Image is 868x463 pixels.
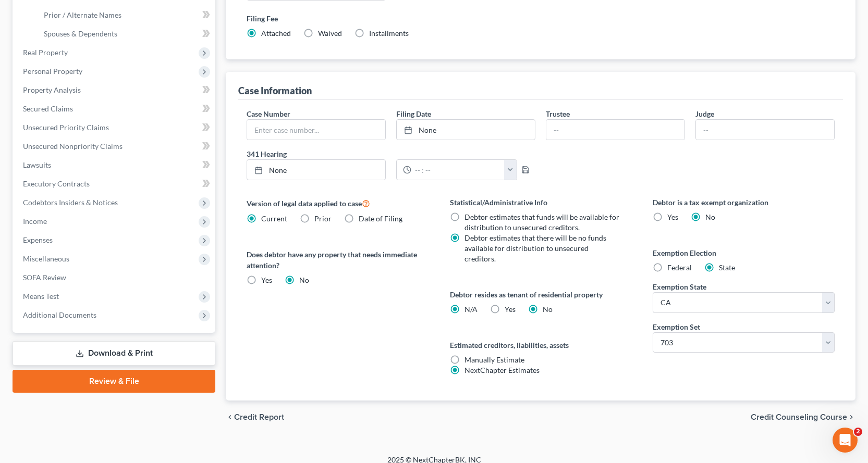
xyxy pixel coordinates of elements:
[546,120,684,140] input: --
[411,160,505,180] input: -- : --
[854,428,862,436] span: 2
[23,179,90,188] span: Executory Contracts
[15,268,215,287] a: SOFA Review
[23,292,59,301] span: Means Test
[226,413,284,421] button: chevron_left Credit Report
[247,13,835,24] label: Filing Fee
[464,366,540,374] span: NextChapter Estimates
[369,29,409,37] span: Installments
[13,370,215,393] a: Review & File
[23,123,109,132] span: Unsecured Priority Claims
[23,254,69,263] span: Miscellaneous
[397,120,535,140] a: None
[247,160,385,180] a: None
[15,137,215,156] a: Unsecured Nonpriority Claims
[23,310,96,319] span: Additional Documents
[35,24,215,43] a: Spouses & Dependents
[44,29,117,38] span: Spouses & Dependents
[247,197,429,209] label: Version of legal data applied to case
[23,142,123,151] span: Unsecured Nonpriority Claims
[696,120,834,140] input: --
[314,214,332,223] span: Prior
[464,355,524,364] span: Manually Estimate
[653,197,835,208] label: Debtor is a tax exempt organization
[23,104,73,113] span: Secured Claims
[299,276,309,284] span: No
[234,413,284,421] span: Credit Report
[464,212,619,232] span: Debtor estimates that funds will be available for distribution to unsecured creditors.
[450,340,632,351] label: Estimated creditors, liabilities, assets
[464,305,478,314] span: N/A
[653,321,700,332] label: Exemption Set
[23,217,47,226] span: Income
[396,108,431,119] label: Filing Date
[543,305,553,314] span: No
[23,235,53,244] span: Expenses
[705,212,715,221] span: No
[546,108,570,119] label: Trustee
[23,85,81,94] span: Property Analysis
[15,156,215,174] a: Lawsuits
[13,341,215,366] a: Download & Print
[15,81,215,99] a: Property Analysis
[44,10,121,19] span: Prior / Alternate Names
[847,413,855,421] i: chevron_right
[15,174,215,193] a: Executory Contracts
[23,198,118,207] span: Codebtors Insiders & Notices
[833,428,858,453] iframe: Intercom live chat
[719,263,735,272] span: State
[261,276,272,284] span: Yes
[23,67,82,76] span: Personal Property
[751,413,847,421] span: Credit Counseling Course
[23,160,51,169] span: Lawsuits
[464,233,606,263] span: Debtor estimates that there will be no funds available for distribution to unsecured creditors.
[15,118,215,137] a: Unsecured Priority Claims
[450,197,632,208] label: Statistical/Administrative Info
[247,108,290,119] label: Case Number
[653,247,835,258] label: Exemption Election
[751,413,855,421] button: Credit Counseling Course chevron_right
[23,273,66,282] span: SOFA Review
[247,120,385,140] input: Enter case number...
[667,212,678,221] span: Yes
[667,263,692,272] span: Federal
[318,29,342,37] span: Waived
[695,108,714,119] label: Judge
[35,6,215,24] a: Prior / Alternate Names
[653,281,706,292] label: Exemption State
[226,413,234,421] i: chevron_left
[247,249,429,271] label: Does debtor have any property that needs immediate attention?
[450,289,632,300] label: Debtor resides as tenant of residential property
[261,29,291,37] span: Attached
[23,48,68,57] span: Real Property
[261,214,287,223] span: Current
[238,84,312,97] div: Case Information
[15,99,215,118] a: Secured Claims
[505,305,516,314] span: Yes
[241,148,541,159] label: 341 Hearing
[359,214,402,223] span: Date of Filing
